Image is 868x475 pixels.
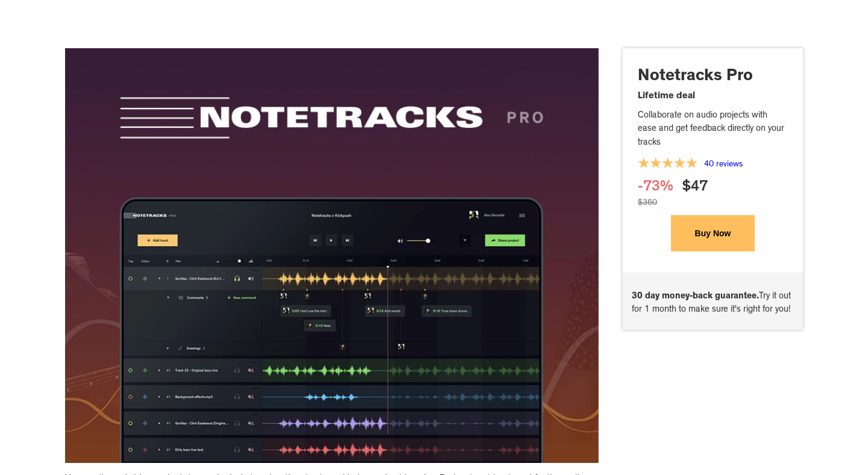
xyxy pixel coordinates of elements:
div: $47 [682,179,708,197]
p: Notetracks Pro [638,66,788,89]
p: Lifetime deal [638,89,788,104]
div: $360 [638,197,657,215]
div: -73% [638,179,673,197]
button: Buy Now [671,215,755,251]
p: Try it out for 1 month to make sure it's right for you! [632,291,794,318]
a: 40 reviews [704,160,743,169]
p: Collaborate on audio projects with ease and get feedback directly on your tracks [638,110,788,151]
strong: 30 day money-back guarantee. [632,292,759,301]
